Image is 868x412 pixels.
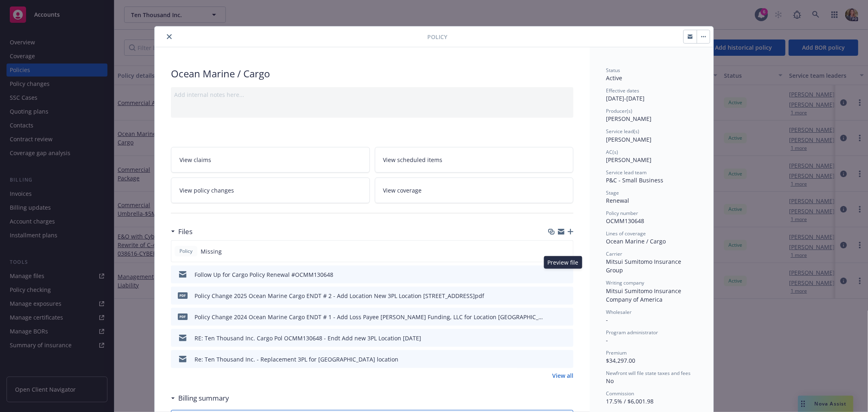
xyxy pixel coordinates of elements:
[606,349,627,356] span: Premium
[178,248,194,255] span: Policy
[544,256,582,269] div: Preview file
[178,313,188,320] span: pdf
[195,355,398,364] div: Re: Ten Thousand Inc. - Replacement 3PL for [GEOGRAPHIC_DATA] location
[606,279,644,286] span: Writing company
[606,107,632,114] span: Producer(s)
[606,197,629,204] span: Renewal
[427,33,447,41] span: Policy
[179,186,234,195] span: View policy changes
[171,226,192,237] div: Files
[606,250,622,257] span: Carrier
[171,178,370,203] a: View policy changes
[195,270,333,279] div: Follow Up for Cargo Policy Renewal #OCMM130648
[606,287,683,303] span: Mitsui Sumitomo Insurance Company of America
[606,309,632,316] span: Wholesaler
[179,156,211,164] span: View claims
[606,169,647,176] span: Service lead team
[178,226,192,237] h3: Files
[606,377,614,385] span: No
[550,355,556,364] button: download file
[606,390,634,397] span: Commission
[375,147,574,173] a: View scheduled items
[606,397,654,405] span: 17.5% / $6,001.98
[548,270,555,279] button: download file
[195,291,484,300] div: Policy Change 2025 Ocean Marine Cargo ENDT # 2 - Add Location New 3PL Location [STREET_ADDRESS]pdf
[606,237,697,245] div: Ocean Marine / Cargo
[606,176,663,184] span: P&C - Small Business
[606,357,635,364] span: $34,297.00
[550,313,556,321] button: download file
[606,258,683,274] span: Mitsui Sumitomo Insurance Group
[606,230,646,237] span: Lines of coverage
[178,393,229,403] h3: Billing summary
[171,147,370,173] a: View claims
[171,393,229,403] div: Billing summary
[606,67,620,74] span: Status
[606,87,639,94] span: Effective dates
[383,156,443,164] span: View scheduled items
[550,291,556,300] button: download file
[383,186,422,195] span: View coverage
[606,149,618,156] span: AC(s)
[606,128,639,135] span: Service lead(s)
[375,178,574,203] a: View coverage
[606,189,619,196] span: Stage
[606,370,691,377] span: Newfront will file state taxes and fees
[174,90,570,99] div: Add internal notes here...
[201,247,222,256] span: Missing
[561,270,570,279] button: preview file
[606,329,658,336] span: Program administrator
[563,291,570,300] button: preview file
[164,32,174,42] button: close
[606,136,652,143] span: [PERSON_NAME]
[606,316,608,324] span: -
[606,87,697,103] div: [DATE] - [DATE]
[606,210,638,217] span: Policy number
[178,292,188,298] span: pdf
[563,334,570,342] button: preview file
[563,355,570,364] button: preview file
[606,74,622,82] span: Active
[606,336,608,344] span: -
[195,334,421,342] div: RE: Ten Thousand Inc. Cargo Pol OCMM130648 - Endt Add new 3PL Location [DATE]
[606,156,652,164] span: [PERSON_NAME]
[171,67,573,81] div: Ocean Marine / Cargo
[550,334,556,342] button: download file
[563,313,570,321] button: preview file
[195,313,547,321] div: Policy Change 2024 Ocean Marine Cargo ENDT # 1 - Add Loss Payee [PERSON_NAME] Funding, LLC for Lo...
[606,217,644,225] span: OCMM130648
[606,115,652,123] span: [PERSON_NAME]
[552,371,573,380] a: View all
